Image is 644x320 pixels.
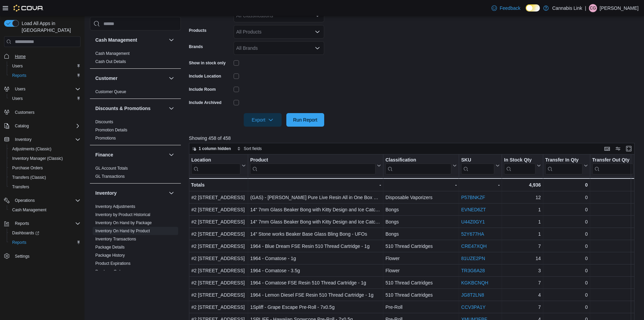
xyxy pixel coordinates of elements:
button: Run Report [286,113,324,127]
h3: Discounts & Promotions [95,105,150,112]
a: Package Details [95,245,125,250]
span: 1 column hidden [199,146,231,151]
button: Customer [95,75,166,82]
a: Cash Out Details [95,59,126,64]
a: Purchase Orders [9,164,46,172]
div: Flower [385,266,457,275]
button: Operations [1,196,83,205]
div: (GAS) - [PERSON_NAME] Pure Live Resin All in One Box Cart - 1g [250,193,381,201]
button: Sort fields [234,145,264,153]
a: Customers [12,108,37,116]
span: Transfers (Classic) [9,173,80,182]
div: Finance [90,164,181,183]
div: #2 [STREET_ADDRESS] [191,206,246,214]
a: U44Z0GY1 [461,219,485,225]
div: 1 [504,218,541,226]
span: Operations [12,196,80,205]
div: SKU [461,157,494,164]
span: Users [12,85,80,93]
a: Reports [9,238,29,247]
div: 14 [504,254,541,262]
div: Flower [385,254,457,262]
div: Product [250,157,376,164]
span: Settings [12,252,80,260]
button: Location [191,157,246,174]
span: Users [9,94,80,103]
span: Catalog [15,123,29,129]
button: Users [7,61,83,71]
span: Transfers [9,183,80,191]
div: 0 [545,206,588,214]
span: Reports [9,71,80,80]
span: Inventory Transactions [95,236,136,242]
div: Totals [191,181,246,189]
button: Customers [1,107,83,117]
a: Package History [95,253,125,258]
div: Inventory [90,202,181,295]
div: 0 [592,181,638,189]
div: 1 [504,230,541,238]
button: Reports [7,238,83,247]
div: 12 [504,193,541,201]
span: Users [12,63,23,69]
div: 7 [504,279,541,287]
span: Inventory On Hand by Package [95,220,152,226]
label: Include Location [189,73,221,79]
button: Cash Management [7,205,83,215]
div: 0 [592,206,638,214]
span: Cash Management [95,51,129,56]
button: Transfer In Qty [545,157,588,174]
button: Inventory [12,135,34,144]
div: Transfer In Qty [545,157,582,164]
img: Cova [14,5,44,12]
button: Adjustments (Classic) [7,144,83,154]
button: Catalog [12,122,31,130]
span: Promotion Details [95,127,127,133]
a: Users [9,94,25,103]
a: Inventory On Hand by Package [95,220,152,225]
a: Cash Management [9,206,49,214]
button: Enter fullscreen [625,145,633,153]
button: Open list of options [315,29,320,35]
div: 1964 - Lemon Diesel FSE Resin 510 Thread Cartridge - 1g [250,291,381,299]
button: Finance [167,151,175,159]
a: KGKBCNQH [461,280,488,285]
a: Users [9,62,25,70]
div: - [385,181,457,189]
div: Transfer Out Qty [592,157,633,164]
h3: Inventory [95,190,117,196]
div: #2 [STREET_ADDRESS] [191,266,246,275]
span: Package Details [95,244,125,250]
h3: Customer [95,75,117,82]
span: Discounts [95,119,113,125]
div: Location [191,157,240,174]
div: Transfer Out Qty [592,157,633,174]
span: Users [12,96,23,101]
a: Reports [9,71,29,80]
a: CRE47XQH [461,243,486,249]
button: Classification [385,157,457,174]
button: Display options [614,145,622,153]
div: 0 [545,181,588,189]
nav: Complex example [4,48,80,279]
span: Reports [9,238,80,247]
button: Inventory [1,135,83,144]
div: In Stock Qty [504,157,535,174]
button: Reports [12,219,32,228]
span: Users [9,62,80,70]
div: Discounts & Promotions [90,118,181,145]
button: SKU [461,157,500,174]
a: Home [12,52,28,61]
label: Show in stock only [189,60,226,66]
span: Customers [15,110,34,115]
a: EVNED6ZT [461,207,486,212]
div: Classification [385,157,451,164]
span: Operations [15,198,35,203]
div: #2 [STREET_ADDRESS] [191,291,246,299]
span: Home [15,54,26,59]
button: Cash Management [95,37,166,43]
div: Transfer In Qty [545,157,582,174]
div: Bongs [385,206,457,214]
span: Reports [12,240,26,245]
h3: Cash Management [95,37,137,43]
